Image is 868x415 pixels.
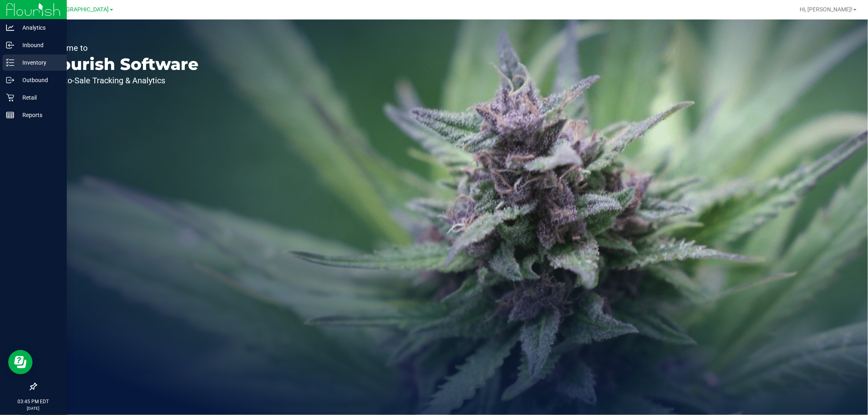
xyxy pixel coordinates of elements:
p: Analytics [14,23,63,33]
p: Welcome to [44,44,199,52]
inline-svg: Retail [6,93,14,102]
p: Inbound [14,40,63,50]
p: Flourish Software [44,56,199,72]
inline-svg: Inbound [6,41,14,49]
p: Seed-to-Sale Tracking & Analytics [44,76,199,85]
inline-svg: Analytics [6,24,14,32]
span: Hi, [PERSON_NAME]! [800,6,853,13]
p: Outbound [14,75,63,85]
p: Retail [14,93,63,102]
p: Reports [14,110,63,120]
inline-svg: Reports [6,111,14,119]
inline-svg: Outbound [6,76,14,84]
span: [GEOGRAPHIC_DATA] [53,6,109,13]
p: 03:45 PM EDT [4,398,63,405]
iframe: Resource center [8,350,33,374]
inline-svg: Inventory [6,59,14,67]
p: [DATE] [4,405,63,411]
p: Inventory [14,58,63,67]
